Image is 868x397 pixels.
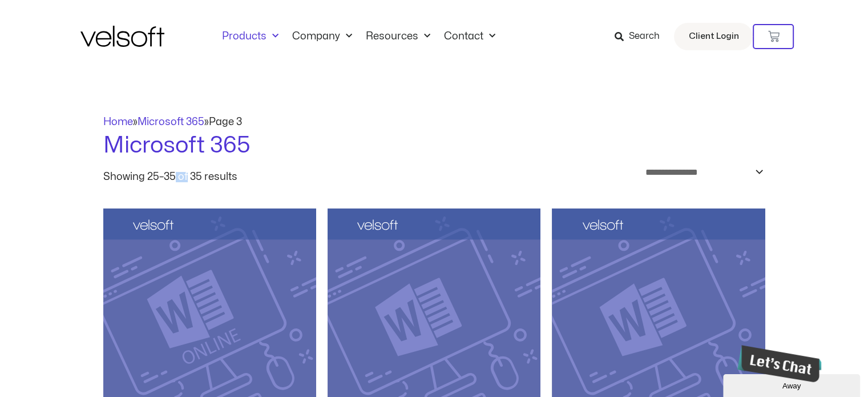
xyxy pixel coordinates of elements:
[103,117,133,127] a: Home
[285,30,359,43] a: CompanyMenu Toggle
[103,130,765,162] h1: Microsoft 365
[628,29,659,44] span: Search
[674,23,753,50] a: Client Login
[209,117,242,127] span: Page 3
[103,172,237,182] p: Showing 25–35 of 35 results
[723,372,862,397] iframe: chat widget
[638,162,765,183] select: Shop order
[138,117,204,127] a: Microsoft 365
[103,117,242,127] span: » »
[80,26,164,47] img: Velsoft Training Materials
[688,29,738,44] span: Client Login
[437,30,502,43] a: ContactMenu Toggle
[215,30,502,43] nav: Menu
[215,30,285,43] a: ProductsMenu Toggle
[359,30,437,43] a: ResourcesMenu Toggle
[733,340,821,387] iframe: chat widget
[5,5,93,42] img: Chat attention grabber
[614,27,667,46] a: Search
